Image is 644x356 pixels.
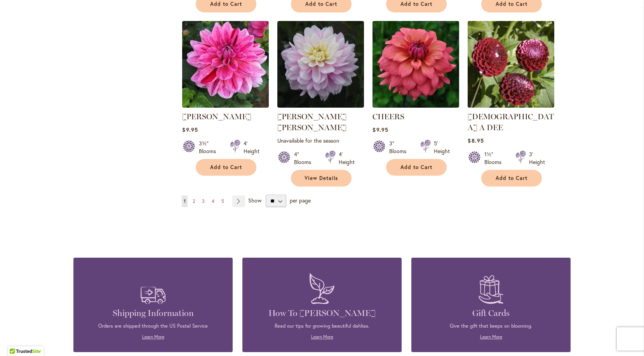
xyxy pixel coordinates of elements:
[210,195,216,207] a: 4
[182,102,269,109] a: CHA CHING
[389,140,411,155] div: 3" Blooms
[480,334,502,340] a: Learn More
[529,150,545,166] div: 3' Height
[372,21,459,108] img: CHEERS
[423,323,559,330] p: Give the gift that keeps on blooming.
[254,308,390,319] h4: How To [PERSON_NAME]
[182,21,269,108] img: CHA CHING
[212,198,214,204] span: 4
[202,198,205,204] span: 3
[182,112,251,121] a: [PERSON_NAME]
[196,159,256,176] button: Add to Cart
[468,112,554,132] a: [DEMOGRAPHIC_DATA] A DEE
[248,197,261,204] span: Show
[372,102,459,109] a: CHEERS
[182,126,198,133] span: $9.95
[434,140,450,155] div: 5' Height
[372,112,404,121] a: CHEERS
[305,175,338,181] span: View Details
[244,140,259,155] div: 4' Height
[400,1,432,7] span: Add to Cart
[85,323,221,330] p: Orders are shipped through the US Postal Service
[294,150,316,166] div: 4" Blooms
[305,1,337,7] span: Add to Cart
[339,150,355,166] div: 4' Height
[193,198,195,204] span: 2
[372,126,388,133] span: $9.95
[210,1,242,7] span: Add to Cart
[6,328,28,350] iframe: Launch Accessibility Center
[400,164,432,171] span: Add to Cart
[199,140,221,155] div: 3½" Blooms
[210,164,242,171] span: Add to Cart
[468,137,484,144] span: $8.95
[468,21,554,108] img: CHICK A DEE
[277,112,346,132] a: [PERSON_NAME] [PERSON_NAME]
[219,195,226,207] a: 5
[423,308,559,319] h4: Gift Cards
[277,21,364,108] img: Charlotte Mae
[184,198,186,204] span: 1
[484,150,506,166] div: 1½" Blooms
[85,308,221,319] h4: Shipping Information
[311,334,333,340] a: Learn More
[254,323,390,330] p: Read our tips for growing beautiful dahlias.
[496,175,527,181] span: Add to Cart
[277,102,364,109] a: Charlotte Mae
[290,197,311,204] span: per page
[191,195,197,207] a: 2
[468,102,554,109] a: CHICK A DEE
[481,170,542,187] button: Add to Cart
[142,334,164,340] a: Learn More
[221,198,224,204] span: 5
[496,1,527,7] span: Add to Cart
[200,195,207,207] a: 3
[386,159,447,176] button: Add to Cart
[291,170,352,187] a: View Details
[277,137,364,144] p: Unavailable for the season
